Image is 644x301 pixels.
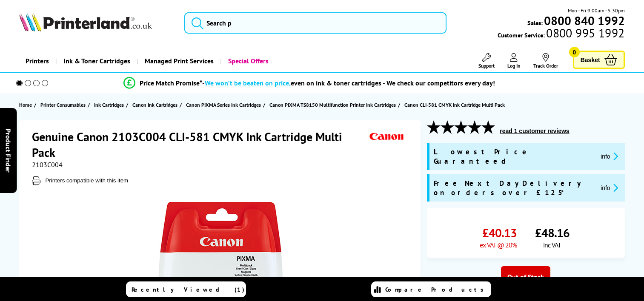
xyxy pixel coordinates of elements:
input: Search p [184,12,447,34]
span: 0 [569,47,580,57]
a: Track Order [533,53,558,69]
button: promo-description [598,183,621,193]
a: Ink & Toner Cartridges [55,50,137,72]
span: Canon CLI-581 CMYK Ink Cartridge Multi Pack [404,100,505,109]
a: Ink Cartridges [94,100,126,109]
span: Mon - Fri 9:00am - 5:30pm [568,6,625,14]
span: Basket [581,54,600,65]
span: Free Next Day Delivery on orders over £125* [434,179,594,197]
a: Printer Consumables [40,100,88,109]
span: Recently Viewed (1) [132,286,245,293]
a: Support [478,53,495,69]
img: Canon [367,129,406,145]
span: inc VAT [543,241,561,249]
span: Canon PIXMA Series Ink Cartridges [186,100,261,109]
a: Managed Print Services [137,50,220,72]
span: Log In [507,62,521,69]
li: modal_Promise [4,76,614,91]
a: Basket 0 [573,51,625,69]
span: We won’t be beaten on price, [205,79,291,87]
a: Compare Products [371,281,491,297]
a: Printerland Logo [19,13,174,33]
button: read 1 customer reviews [497,127,572,135]
span: Canon PIXMA TS8150 Multifunction Printer Ink Cartridges [269,100,396,109]
span: Printer Consumables [40,100,86,109]
img: Printerland Logo [19,13,152,31]
a: Special Offers [220,50,275,72]
a: Canon CLI-581 CMYK Ink Cartridge Multi Pack [404,100,507,109]
span: Home [19,100,32,109]
a: Canon Ink Cartridges [132,100,180,109]
span: Ink Cartridges [94,100,124,109]
span: Compare Products [385,286,488,293]
div: Out of Stock [501,266,550,287]
span: £40.13 [482,225,517,241]
span: Product Finder [4,129,13,173]
div: - even on ink & toner cartridges - We check our competitors every day! [202,79,495,87]
span: ex VAT @ 20% [480,241,517,249]
span: £48.16 [535,225,570,241]
span: Customer Service: [498,29,624,39]
a: Canon PIXMA TS8150 Multifunction Printer Ink Cartridges [269,100,398,109]
span: Support [478,62,495,69]
a: 0800 840 1992 [543,17,625,25]
span: Lowest Price Guaranteed [434,147,594,166]
span: Price Match Promise* [140,79,202,87]
b: 0800 840 1992 [544,13,625,28]
button: promo-description [598,151,621,161]
a: Log In [507,53,521,69]
a: Home [19,100,34,109]
span: Sales: [527,19,543,27]
a: Canon PIXMA Series Ink Cartridges [186,100,263,109]
h1: Genuine Canon 2103C004 CLI-581 CMYK Ink Cartridge Multi Pack [32,129,367,160]
span: Ink & Toner Cartridges [63,50,130,72]
span: 2103C004 [32,160,63,169]
a: Printers [19,50,55,72]
button: Printers compatible with this item [43,177,131,184]
span: 0800 995 1992 [545,29,624,37]
a: Recently Viewed (1) [126,281,246,297]
span: Canon Ink Cartridges [132,100,177,109]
